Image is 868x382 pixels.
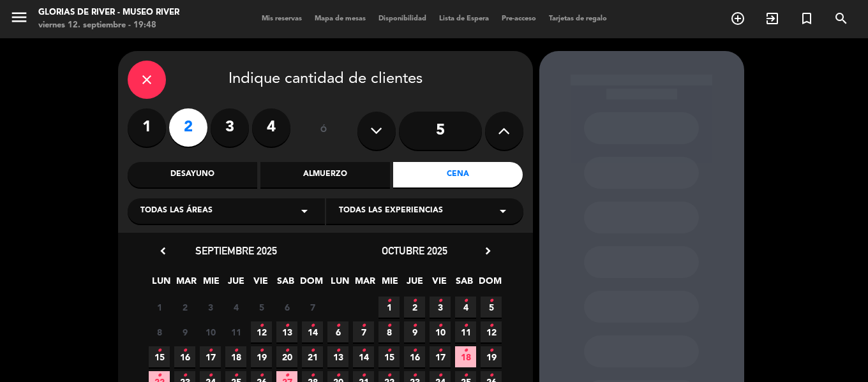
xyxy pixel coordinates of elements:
[327,321,348,342] span: 6
[200,274,221,295] span: MIE
[149,297,170,318] span: 1
[225,274,246,295] span: JUE
[297,203,312,219] i: arrow_drop_down
[463,316,468,336] i: •
[438,316,442,336] i: •
[412,341,417,361] i: •
[336,316,340,336] i: •
[225,346,246,367] span: 18
[378,297,400,318] span: 1
[799,11,814,26] i: turned_in_not
[174,346,195,367] span: 16
[481,297,502,318] span: 5
[169,108,207,147] label: 2
[128,162,257,187] div: Desayuno
[128,108,166,147] label: 1
[259,316,264,336] i: •
[481,244,495,258] i: chevron_right
[353,321,374,342] span: 7
[234,341,238,361] i: •
[481,321,502,342] span: 12
[430,297,451,318] span: 3
[404,321,425,342] span: 9
[183,341,187,361] i: •
[38,6,179,19] div: Glorias de River - Museo River
[361,341,366,361] i: •
[404,297,425,318] span: 2
[438,341,442,361] i: •
[10,8,29,27] i: menu
[463,341,468,361] i: •
[208,341,213,361] i: •
[489,316,493,336] i: •
[157,341,161,361] i: •
[372,15,433,22] span: Disponibilidad
[285,341,289,361] i: •
[174,321,195,342] span: 9
[200,321,221,342] span: 10
[260,162,390,187] div: Almuerzo
[310,316,315,336] i: •
[455,321,476,342] span: 11
[489,291,493,311] i: •
[276,321,297,342] span: 13
[250,274,271,295] span: VIE
[140,205,213,217] span: Todas las áreas
[354,274,375,295] span: MAR
[378,321,400,342] span: 8
[252,108,290,147] label: 4
[327,346,348,367] span: 13
[329,274,350,295] span: LUN
[339,205,443,217] span: Todas las experiencias
[149,321,170,342] span: 8
[834,11,849,26] i: search
[382,244,447,257] span: octubre 2025
[276,297,297,318] span: 6
[139,72,154,87] i: close
[542,15,613,22] span: Tarjetas de regalo
[10,8,29,31] button: menu
[393,162,523,187] div: Cena
[430,346,451,367] span: 17
[481,346,502,367] span: 19
[361,316,366,336] i: •
[276,346,297,367] span: 20
[310,341,315,361] i: •
[302,346,323,367] span: 21
[225,297,246,318] span: 4
[387,316,391,336] i: •
[308,15,372,22] span: Mapa de mesas
[404,274,425,295] span: JUE
[176,274,197,295] span: MAR
[429,274,450,295] span: VIE
[174,297,195,318] span: 2
[156,244,170,258] i: chevron_left
[387,341,391,361] i: •
[200,297,221,318] span: 3
[455,346,476,367] span: 18
[412,291,417,311] i: •
[285,316,289,336] i: •
[149,346,170,367] span: 15
[378,346,400,367] span: 15
[151,274,172,295] span: LUN
[379,274,400,295] span: MIE
[353,346,374,367] span: 14
[765,11,780,26] i: exit_to_app
[225,321,246,342] span: 11
[275,274,296,295] span: SAB
[404,346,425,367] span: 16
[200,346,221,367] span: 17
[195,244,277,257] span: septiembre 2025
[38,19,179,32] div: viernes 12. septiembre - 19:48
[489,341,493,361] i: •
[454,274,475,295] span: SAB
[433,15,495,22] span: Lista de Espera
[303,108,345,153] div: ó
[438,291,442,311] i: •
[128,61,523,99] div: Indique cantidad de clientes
[336,341,340,361] i: •
[412,316,417,336] i: •
[302,321,323,342] span: 14
[259,341,264,361] i: •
